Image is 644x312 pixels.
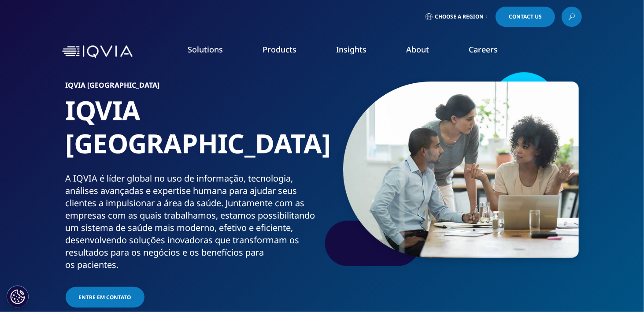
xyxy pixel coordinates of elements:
[509,14,542,19] span: Contact Us
[496,7,555,27] a: Contact Us
[263,44,296,55] a: Products
[66,172,319,271] div: A IQVIA é líder global no uso de informação, tecnologia, análises avançadas e expertise humana pa...
[7,286,29,308] button: Definições de cookies
[66,94,319,172] h1: IQVIA [GEOGRAPHIC_DATA]
[66,287,144,308] a: Entre em contato
[343,82,579,258] img: 106_small-group-discussion.jpg
[336,44,366,55] a: Insights
[79,293,131,301] span: Entre em contato
[435,13,484,20] span: Choose a Region
[136,31,582,72] nav: Primary
[406,44,429,55] a: About
[188,44,223,55] a: Solutions
[66,82,319,94] h6: IQVIA [GEOGRAPHIC_DATA]
[469,44,498,55] a: Careers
